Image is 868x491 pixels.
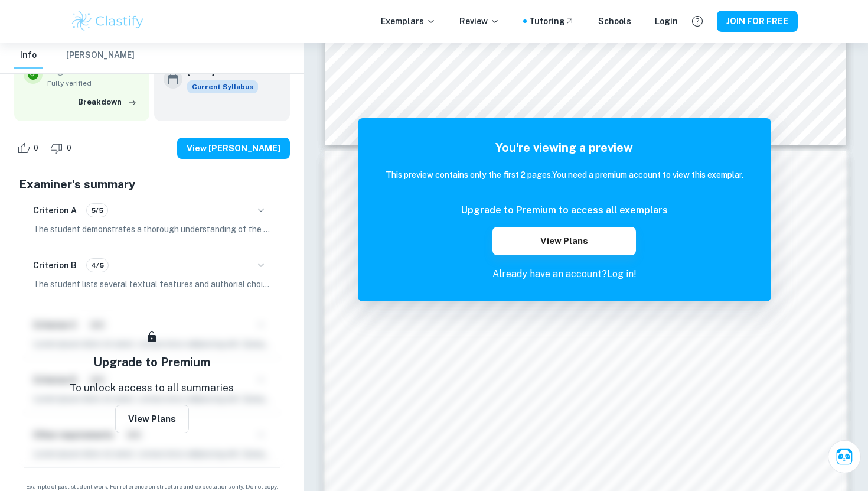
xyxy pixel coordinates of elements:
[33,223,271,236] p: The student demonstrates a thorough understanding of the literal meaning of the text by effective...
[14,139,45,158] div: Like
[14,482,290,491] span: Example of past student work. For reference on structure and expectations only. Do not copy.
[33,278,271,291] p: The student lists several textual features and authorial choices from [PERSON_NAME] work, such as...
[529,15,575,28] a: Tutoring
[87,260,108,271] span: 4/5
[177,138,290,159] button: View [PERSON_NAME]
[386,168,743,181] h6: This preview contains only the first 2 pages. You need a premium account to view this exemplar.
[14,43,43,69] button: Info
[70,381,234,396] p: To unlock access to all summaries
[386,139,743,157] h5: You're viewing a preview
[66,43,135,69] button: [PERSON_NAME]
[598,15,631,28] a: Schools
[492,227,635,255] button: View Plans
[60,142,78,154] span: 0
[87,205,107,216] span: 5/5
[115,405,189,433] button: View Plans
[47,139,78,158] div: Dislike
[187,80,258,93] span: Current Syllabus
[828,440,861,473] button: Ask Clai
[187,80,258,93] div: This exemplar is based on the current syllabus. Feel free to refer to it for inspiration/ideas wh...
[47,78,140,89] span: Fully verified
[607,268,637,279] a: Log in!
[75,93,140,111] button: Breakdown
[381,15,436,28] p: Exemplars
[459,15,500,28] p: Review
[27,142,45,154] span: 0
[687,11,707,31] button: Help and Feedback
[386,267,743,281] p: Already have an account?
[70,9,145,33] img: Clastify logo
[33,204,77,217] h6: Criterion A
[461,203,668,217] h6: Upgrade to Premium to access all exemplars
[655,15,678,28] a: Login
[93,353,210,371] h5: Upgrade to Premium
[717,11,798,32] button: JOIN FOR FREE
[33,259,77,272] h6: Criterion B
[19,175,285,193] h5: Examiner's summary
